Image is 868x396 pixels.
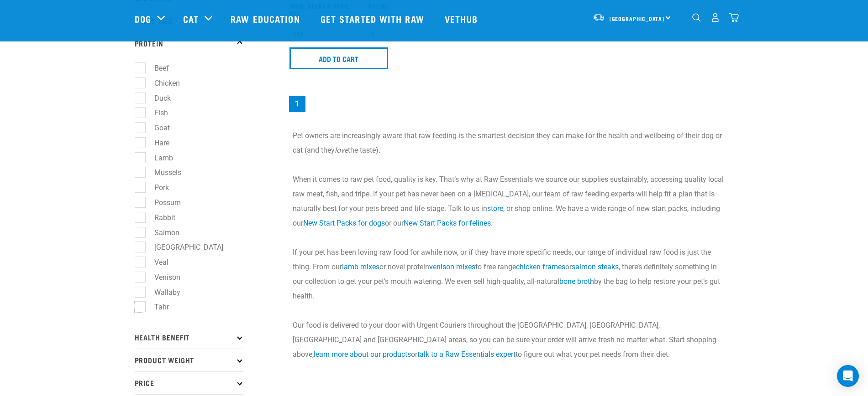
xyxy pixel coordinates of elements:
a: salmon steaks [572,262,619,271]
p: Health Benefit [135,326,244,349]
a: chicken frames [516,262,565,271]
a: Raw Education [221,0,311,37]
label: Hare [140,137,173,149]
label: Lamb [140,152,177,164]
label: Wallaby [140,287,184,298]
p: Price [135,371,244,394]
a: lamb mixes [342,262,379,271]
p: Protein [135,32,244,55]
p: Our food is delivered to your door with Urgent Couriers throughout the [GEOGRAPHIC_DATA], [GEOGRA... [293,318,728,362]
label: Rabbit [140,212,179,223]
a: bone broth [559,277,594,286]
label: Beef [140,62,173,74]
a: talk to a Raw Essentials expert [417,350,516,359]
span: [GEOGRAPHIC_DATA] [610,17,665,20]
label: Venison [140,272,184,283]
a: learn more about our products [314,350,411,359]
p: If your pet has been loving raw food for awhile now, or if they have more specific needs, our ran... [293,245,728,303]
img: user.png [710,13,720,22]
p: When it comes to raw pet food, quality is key. That’s why at Raw Essentials we source our supplie... [293,172,728,231]
a: venison mixes [429,262,475,271]
img: van-moving.png [593,13,605,21]
a: Cat [183,12,199,26]
em: love [335,146,348,154]
label: Pork [140,182,173,193]
label: Salmon [140,227,183,238]
label: Possum [140,197,184,208]
label: Duck [140,93,174,104]
p: Pet owners are increasingly aware that raw feeding is the smartest decision they can make for the... [293,129,728,158]
label: [GEOGRAPHIC_DATA] [140,242,227,253]
a: Dog [135,12,151,26]
a: New Start Packs for felines [404,219,491,227]
nav: pagination [287,94,734,114]
label: Goat [140,122,174,134]
a: Get started with Raw [311,0,436,37]
label: Chicken [140,77,184,89]
a: Vethub [436,0,489,37]
label: Mussels [140,167,185,178]
input: Add to cart [289,47,389,69]
a: Page 1 [289,96,305,112]
img: home-icon@2x.png [729,13,739,22]
img: home-icon-1@2x.png [692,13,701,22]
div: Open Intercom Messenger [837,365,859,387]
a: New Start Packs for dogs [303,219,385,227]
p: Product Weight [135,349,244,371]
label: Fish [140,107,172,118]
a: store [487,204,503,213]
label: Tahr [140,301,173,313]
label: Veal [140,257,172,268]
